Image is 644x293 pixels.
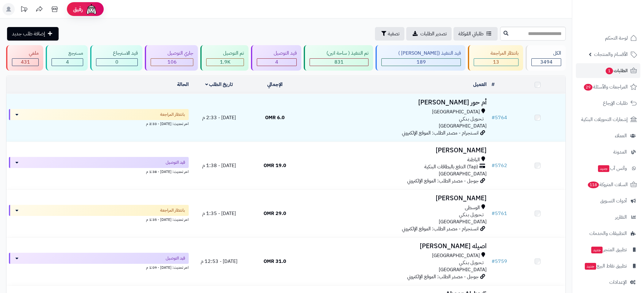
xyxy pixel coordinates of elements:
[605,67,613,74] span: 1
[615,131,627,140] span: العملاء
[305,99,487,106] h3: أم حور [PERSON_NAME]
[603,99,628,107] span: طلبات الإرجاع
[202,162,236,169] span: [DATE] - 1:38 م
[166,255,185,261] span: قيد التوصيل
[576,259,640,273] a: تطبيق نقاط البيعجديد
[474,59,518,66] div: 13
[417,58,426,66] span: 189
[206,50,244,57] div: تم التوصيل
[310,50,368,57] div: تم التنفيذ ( ساحة اتين)
[12,30,45,37] span: إضافة طلب جديد
[115,58,118,66] span: 0
[467,156,480,163] span: الباطنة
[73,6,83,13] span: رفيق
[160,207,185,213] span: بانتظار المراجعة
[492,258,495,265] span: #
[540,58,553,66] span: 3494
[305,147,487,154] h3: [PERSON_NAME]
[166,159,185,166] span: قيد التوصيل
[576,275,640,290] a: الإعدادات
[202,114,236,121] span: [DATE] - 2:33 م
[591,245,627,254] span: تطبيق المتجر
[459,211,484,218] span: تـحـويـل بـنـكـي
[589,229,627,238] span: التطبيقات والخدمات
[202,210,236,217] span: [DATE] - 1:35 م
[206,59,244,66] div: 1916
[576,145,640,159] a: المدونة
[257,59,296,66] div: 4
[602,5,638,18] img: logo-2.png
[583,83,628,91] span: المراجعات والأسئلة
[584,262,627,270] span: تطبيق نقاط البيع
[177,81,189,88] a: الحالة
[492,114,507,121] a: #5764
[587,180,628,189] span: السلات المتروكة
[12,50,39,57] div: ملغي
[9,168,189,174] div: اخر تحديث: [DATE] - 1:38 م
[402,129,479,137] span: انستجرام - مصدر الطلب: الموقع الإلكتروني
[305,243,487,250] h3: اصيله [PERSON_NAME]
[576,161,640,176] a: وآتس آبجديد
[594,50,628,59] span: الأقسام والمنتجات
[598,165,609,172] span: جديد
[576,96,640,111] a: طلبات الإرجاع
[576,193,640,208] a: أدوات التسويق
[492,210,495,217] span: #
[432,108,480,115] span: [GEOGRAPHIC_DATA]
[381,50,461,57] div: قيد التنفيذ ([PERSON_NAME] )
[459,259,484,266] span: تـحـويـل بـنـكـي
[609,278,627,287] span: الإعدادات
[576,80,640,94] a: المراجعات والأسئلة29
[85,3,98,15] img: ai-face.png
[605,66,628,75] span: الطلبات
[310,59,368,66] div: 831
[9,264,189,270] div: اخر تحديث: [DATE] - 1:09 م
[424,163,478,170] span: (Tap) الدفع بالبطاقات البنكية
[9,216,189,222] div: اخر تحديث: [DATE] - 1:35 م
[453,27,498,41] a: طلباتي المُوكلة
[96,59,137,66] div: 0
[524,45,567,71] a: الكل3494
[576,31,640,45] a: لوحة التحكم
[160,111,185,118] span: بانتظار المراجعة
[267,81,283,88] a: الإجمالي
[402,225,479,232] span: انستجرام - مصدر الطلب: الموقع الإلكتروني
[531,50,561,57] div: الكل
[89,45,144,71] a: قيد الاسترجاع 0
[613,148,627,156] span: المدونة
[492,81,495,88] a: #
[492,162,507,169] a: #5762
[407,273,479,280] span: جوجل - مصدر الطلب: الموقع الإلكتروني
[220,58,230,66] span: 1.9K
[52,50,83,57] div: مسترجع
[459,115,484,123] span: تـحـويـل بـنـكـي
[439,266,487,273] span: [GEOGRAPHIC_DATA]
[264,258,286,265] span: 31.0 OMR
[44,45,89,71] a: مسترجع 4
[151,59,193,66] div: 106
[439,170,487,178] span: [GEOGRAPHIC_DATA]
[275,58,278,66] span: 4
[305,195,487,202] h3: [PERSON_NAME]
[334,58,344,66] span: 831
[474,50,519,57] div: بانتظار المراجعة
[5,45,44,71] a: ملغي 431
[492,258,507,265] a: #5759
[265,114,285,121] span: 6.0 OMR
[493,58,499,66] span: 13
[576,177,640,192] a: السلات المتروكة118
[201,258,237,265] span: [DATE] - 12:53 م
[458,30,484,37] span: طلباتي المُوكلة
[12,59,38,66] div: 431
[439,218,487,225] span: [GEOGRAPHIC_DATA]
[9,120,189,127] div: اخر تحديث: [DATE] - 2:33 م
[374,45,467,71] a: قيد التنفيذ ([PERSON_NAME] ) 189
[151,50,193,57] div: جاري التوصيل
[605,34,628,42] span: لوحة التحكم
[250,45,303,71] a: قيد التوصيل 4
[375,27,404,41] button: تصفية
[597,164,627,173] span: وآتس آب
[420,30,447,37] span: تصدير الطلبات
[21,58,30,66] span: 431
[581,115,628,124] span: إشعارات التحويلات البنكية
